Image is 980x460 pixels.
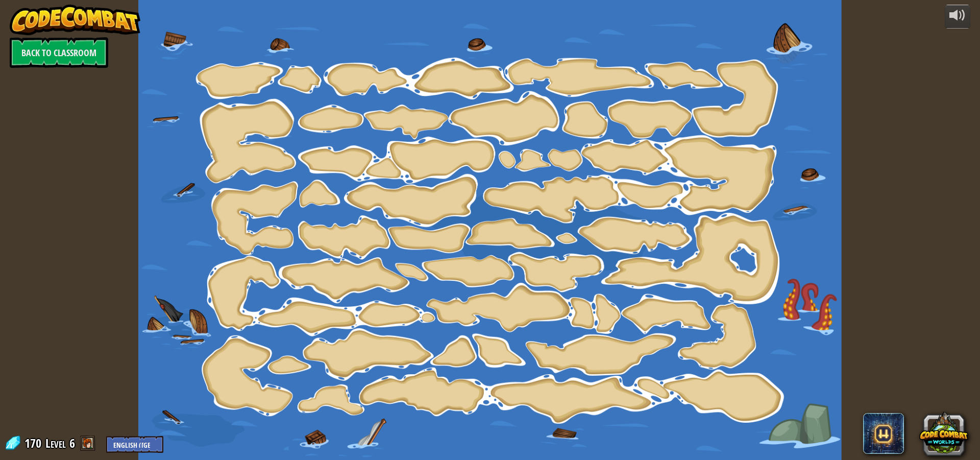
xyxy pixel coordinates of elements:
button: Adjust volume [945,5,970,29]
img: CodeCombat - Learn how to code by playing a game [10,5,140,35]
a: Back to Classroom [10,37,108,68]
span: Level [45,435,66,452]
span: 170 [24,435,44,451]
span: 6 [69,435,75,451]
